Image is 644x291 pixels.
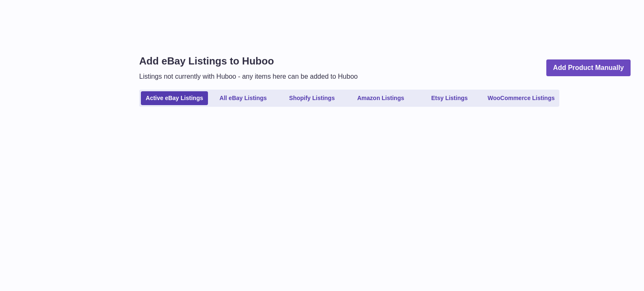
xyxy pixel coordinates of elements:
a: Active eBay Listings [141,91,208,105]
a: Shopify Listings [278,91,345,105]
a: Amazon Listings [347,91,414,105]
a: All eBay Listings [210,91,277,105]
p: Listings not currently with Huboo - any items here can be added to Huboo [139,72,358,81]
a: Etsy Listings [416,91,483,105]
a: WooCommerce Listings [485,91,558,105]
a: Add Product Manually [546,59,631,77]
h1: Add eBay Listings to Huboo [139,54,358,68]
